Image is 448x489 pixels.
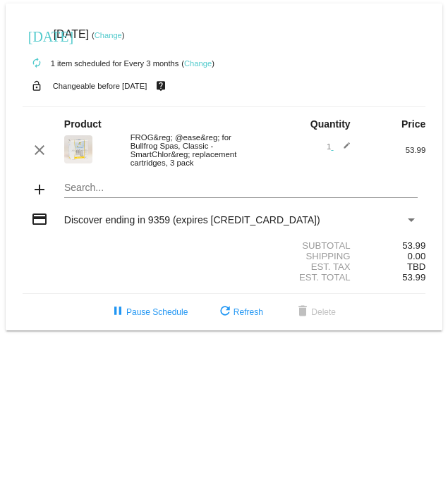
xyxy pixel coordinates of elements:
input: Search... [64,182,418,194]
mat-icon: clear [31,142,48,159]
div: 53.99 [358,240,425,251]
mat-icon: add [31,181,48,198]
mat-icon: live_help [152,77,169,95]
button: Delete [283,299,347,325]
mat-icon: refresh [217,304,234,321]
small: ( ) [92,31,125,39]
span: Discover ending in 9359 (expires [CREDIT_CARD_DATA]) [64,214,320,225]
span: Pause Schedule [109,307,188,317]
span: TBD [407,261,425,272]
span: 53.99 [402,272,425,283]
img: 10-01053_ease_BF_SmartChlor_Box-1_600x600.jpg [64,135,92,163]
mat-icon: credit_card [31,211,48,228]
div: Est. Total [224,272,359,283]
div: Est. Tax [224,261,359,272]
button: Refresh [205,299,274,325]
strong: Quantity [310,118,351,130]
small: ( ) [181,59,214,68]
strong: Product [64,118,102,130]
a: Change [184,59,212,68]
small: Changeable before [DATE] [53,82,147,90]
span: 1 [327,142,351,151]
mat-select: Payment Method [64,214,418,225]
mat-icon: pause [109,304,126,321]
mat-icon: [DATE] [28,27,45,44]
span: 0.00 [408,251,426,261]
mat-icon: autorenew [28,55,45,72]
div: Subtotal [224,240,359,251]
span: Refresh [217,307,263,317]
mat-icon: edit [334,142,351,159]
button: Pause Schedule [98,299,199,325]
strong: Price [401,118,425,130]
a: Change [95,31,122,39]
small: 1 item scheduled for Every 3 months [23,59,179,68]
mat-icon: delete [294,304,311,321]
div: Shipping [224,251,359,261]
div: FROG&reg; @ease&reg; for Bullfrog Spas, Classic - SmartChlor&reg; replacement cartridges, 3 pack [123,133,258,167]
span: Delete [294,307,336,317]
div: 53.99 [358,146,425,154]
mat-icon: lock_open [28,77,45,95]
